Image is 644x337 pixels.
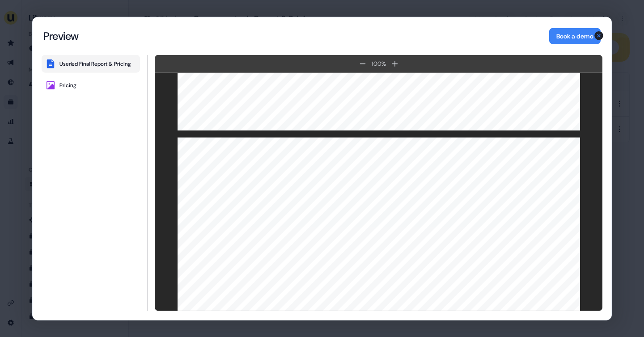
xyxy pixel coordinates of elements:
[43,29,79,43] div: Preview
[59,82,76,89] div: Pricing
[59,60,131,67] div: Userled Final Report & Pricing
[370,59,388,68] div: 100 %
[42,55,140,73] button: Userled Final Report & Pricing
[549,28,601,44] button: Book a demo
[42,76,140,94] button: Pricing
